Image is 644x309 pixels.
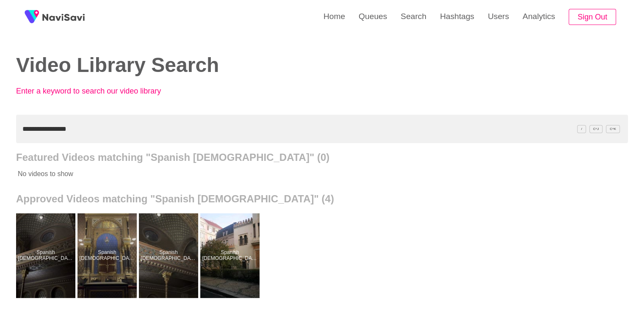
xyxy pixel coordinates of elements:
span: / [577,125,586,133]
a: Spanish [DEMOGRAPHIC_DATA]Spanish Synagogue [200,213,262,298]
img: fireSpot [42,13,85,21]
p: Enter a keyword to search our video library [16,87,202,96]
img: fireSpot [21,6,42,28]
p: No videos to show [16,163,567,185]
a: Spanish [DEMOGRAPHIC_DATA]Spanish Synagogue [139,213,200,298]
span: C^K [606,125,620,133]
span: C^J [589,125,603,133]
a: Spanish [DEMOGRAPHIC_DATA]Spanish Synagogue [77,213,139,298]
button: Sign Out [569,9,616,25]
a: Spanish [DEMOGRAPHIC_DATA]Spanish Synagogue [16,213,77,298]
h2: Video Library Search [16,54,309,77]
h2: Approved Videos matching "Spanish [DEMOGRAPHIC_DATA]" (4) [16,193,628,205]
h2: Featured Videos matching "Spanish [DEMOGRAPHIC_DATA]" (0) [16,152,628,163]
